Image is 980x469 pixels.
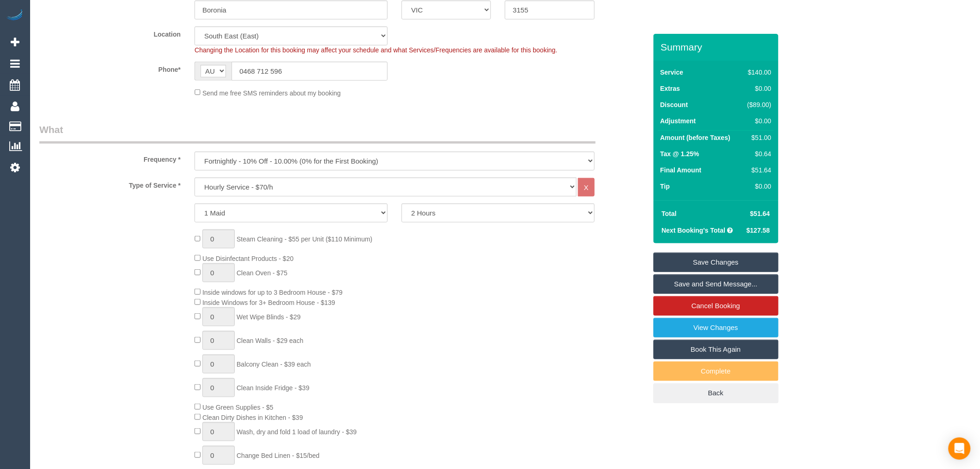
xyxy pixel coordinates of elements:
[660,100,688,109] label: Discount
[6,9,24,22] img: Automaid Logo
[32,152,188,164] label: Frequency *
[202,89,341,96] span: Send me free SMS reminders about my booking
[653,318,779,337] a: View Changes
[195,46,557,54] span: Changing the Location for this booking may affect your schedule and what Services/Frequencies are...
[750,210,770,217] span: $51.64
[195,0,388,19] input: Suburb*
[232,62,388,81] input: Phone*
[237,269,288,277] span: Clean Oven - $75
[202,414,303,421] span: Clean Dirty Dishes in Kitchen - $39
[32,26,188,39] label: Location
[744,133,772,142] div: $51.00
[744,84,772,93] div: $0.00
[32,62,188,74] label: Phone*
[744,182,772,191] div: $0.00
[653,253,779,272] a: Save Changes
[237,235,372,243] span: Steam Cleaning - $55 per Unit ($110 Minimum)
[202,255,294,262] span: Use Disinfectant Products - $20
[202,299,335,306] span: Inside Windows for 3+ Bedroom House - $139
[237,428,357,436] span: Wash, dry and fold 1 load of laundry - $39
[237,384,309,392] span: Clean Inside Fridge - $39
[660,149,699,158] label: Tax @ 1.25%
[237,337,303,344] span: Clean Walls - $29 each
[653,296,779,316] a: Cancel Booking
[653,383,779,403] a: Back
[661,42,774,52] h3: Summary
[744,116,772,126] div: $0.00
[660,68,684,77] label: Service
[237,361,311,368] span: Balcony Clean - $39 each
[660,133,730,142] label: Amount (before Taxes)
[660,84,680,93] label: Extras
[747,227,770,234] span: $127.58
[744,165,772,175] div: $51.64
[660,116,696,126] label: Adjustment
[202,289,343,296] span: Inside windows for up to 3 Bedroom House - $79
[744,100,772,109] div: ($89.00)
[662,210,677,217] strong: Total
[32,177,188,190] label: Type of Service *
[505,0,594,19] input: Post Code*
[653,274,779,294] a: Save and Send Message...
[660,165,702,175] label: Final Amount
[744,149,772,158] div: $0.64
[202,404,273,411] span: Use Green Supplies - $5
[949,437,971,460] div: Open Intercom Messenger
[39,123,596,144] legend: What
[653,340,779,359] a: Book This Again
[237,452,320,459] span: Change Bed Linen - $15/bed
[662,227,726,234] strong: Next Booking's Total
[237,313,301,321] span: Wet Wipe Blinds - $29
[744,68,772,77] div: $140.00
[660,182,670,191] label: Tip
